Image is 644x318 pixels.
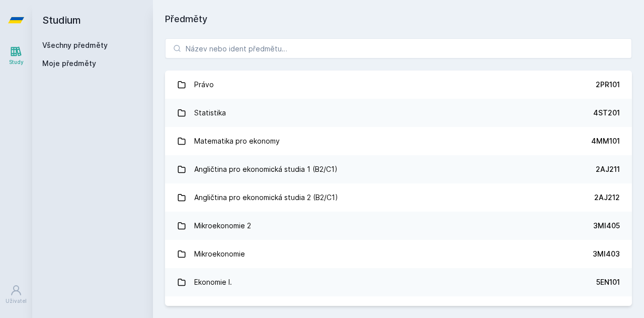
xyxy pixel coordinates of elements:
div: 2AJ211 [596,164,620,174]
div: Mikroekonomie [194,244,245,264]
a: Statistika 4ST201 [165,99,632,127]
div: 3MI403 [593,249,620,259]
div: Angličtina pro ekonomická studia 2 (B2/C1) [194,187,338,208]
a: Právo 2PR101 [165,71,632,99]
a: Mikroekonomie 2 3MI405 [165,212,632,240]
div: Mikroekonomie 2 [194,216,251,236]
a: Angličtina pro ekonomická studia 2 (B2/C1) 2AJ212 [165,183,632,212]
a: Uživatel [2,279,30,310]
a: Mikroekonomie 3MI403 [165,240,632,268]
div: Angličtina pro ekonomická studia 1 (B2/C1) [194,159,338,179]
a: Všechny předměty [42,41,108,49]
span: Moje předměty [42,58,96,69]
a: Angličtina pro ekonomická studia 1 (B2/C1) 2AJ211 [165,155,632,183]
a: Matematika pro ekonomy 4MM101 [165,127,632,155]
a: Study [2,40,30,71]
div: Study [9,58,24,66]
div: 4ST201 [593,108,620,118]
div: 2AJ212 [594,193,620,203]
div: Statistika [194,103,226,123]
div: Právo [194,75,214,95]
input: Název nebo ident předmětu… [165,38,632,58]
div: 4MM101 [591,136,620,146]
div: 5EN101 [596,277,620,287]
a: Ekonomie I. 5EN101 [165,268,632,296]
div: 2AJ111 [597,305,620,315]
div: 2PR101 [596,80,620,90]
div: Uživatel [6,297,27,305]
div: Matematika pro ekonomy [194,131,280,151]
h1: Předměty [165,12,632,26]
div: 3MI405 [593,221,620,231]
div: Ekonomie I. [194,272,232,292]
